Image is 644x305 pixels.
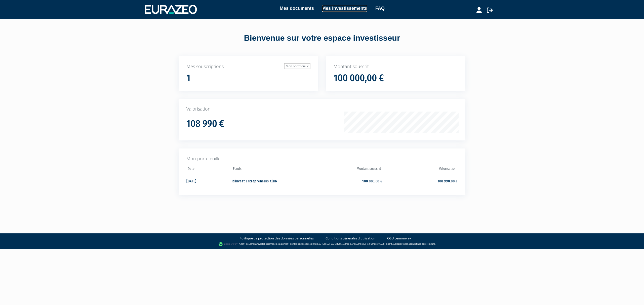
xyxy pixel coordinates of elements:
[334,63,458,70] p: Montant souscrit
[186,165,232,174] th: Date
[5,242,639,247] div: - Agent de (établissement de paiement dont le siège social est situé au [STREET_ADDRESS], agréé p...
[186,156,458,162] p: Mon portefeuille
[249,242,260,245] a: Lemonway
[167,32,477,44] div: Bienvenue sur votre espace investisseur
[334,73,384,83] h1: 100 000,00 €
[382,174,458,187] td: 108 990,00 €
[284,63,310,69] a: Mon portefeuille
[375,5,385,12] a: FAQ
[219,242,238,247] img: logo-lemonway.png
[387,236,411,241] a: CGU Lemonway
[186,119,224,129] h1: 108 990 €
[232,174,307,187] td: Idinvest Entrepreneurs Club
[186,106,458,112] p: Valorisation
[239,236,314,241] a: Politique de protection des données personnelles
[307,165,382,174] th: Montant souscrit
[186,174,232,187] td: [DATE]
[326,236,375,241] a: Conditions générales d'utilisation
[186,73,190,83] h1: 1
[280,5,314,12] a: Mes documents
[395,242,435,245] a: Registre des agents financiers (Regafi)
[382,165,458,174] th: Valorisation
[322,5,367,12] a: Mes investissements
[232,165,307,174] th: Fonds
[145,5,197,14] img: 1732889491-logotype_eurazeo_blanc_rvb.png
[186,63,310,70] p: Mes souscriptions
[307,174,382,187] td: 100 000,00 €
